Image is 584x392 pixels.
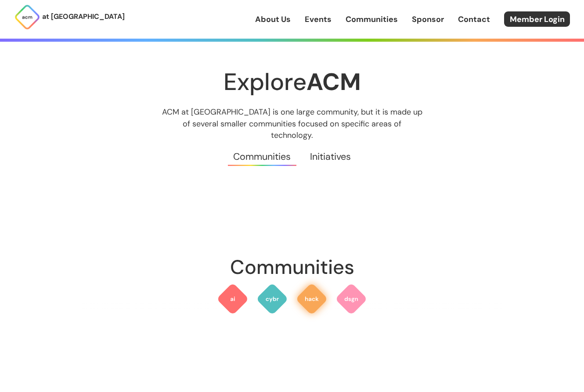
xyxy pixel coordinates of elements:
a: Member Login [504,11,570,27]
p: at [GEOGRAPHIC_DATA] [42,11,125,22]
a: Communities [346,14,398,25]
a: Initiatives [300,141,360,173]
a: Sponsor [412,14,444,25]
a: Contact [458,14,490,25]
img: ACM Cyber [256,283,288,315]
img: ACM Design [335,283,367,315]
a: About Us [255,14,291,25]
a: Events [305,14,332,25]
p: ACM at [GEOGRAPHIC_DATA] is one large community, but it is made up of several smaller communities... [154,106,430,140]
a: at [GEOGRAPHIC_DATA] [14,4,125,30]
img: ACM AI [217,283,249,315]
a: Communities [224,141,300,173]
img: ACM Logo [14,4,40,30]
h2: Communities [81,252,503,283]
h1: Explore [81,69,503,95]
img: ACM Hack [296,283,328,315]
strong: ACM [306,66,361,97]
